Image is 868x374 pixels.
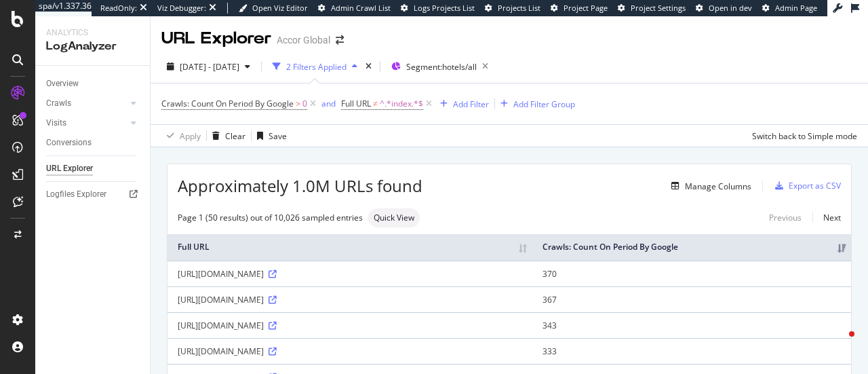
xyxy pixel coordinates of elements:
button: 2 Filters Applied [267,56,363,77]
div: arrow-right-arrow-left [336,35,344,45]
span: Crawls: Count On Period By Google [161,98,294,109]
div: Save [269,130,287,142]
iframe: Intercom live chat [822,328,854,360]
span: Quick View [374,214,414,222]
span: Projects List [498,3,540,13]
span: Project Settings [631,3,686,13]
div: Viz Debugger: [157,3,206,14]
button: Segment:hotels/all [386,56,494,77]
button: Switch back to Simple mode [747,125,857,147]
th: Full URL: activate to sort column ascending [167,234,532,261]
span: Project Page [564,3,608,13]
div: [URL][DOMAIN_NAME] [178,268,522,280]
a: Project Settings [618,3,686,14]
span: Approximately 1.0M URLs found [178,174,422,198]
span: Full URL [341,98,371,109]
button: [DATE] - [DATE] [161,56,256,77]
th: Crawls: Count On Period By Google: activate to sort column ascending [532,234,851,261]
button: Export as CSV [770,175,841,197]
span: Logs Projects List [414,3,475,13]
div: neutral label [368,208,420,227]
div: Add Filter [453,98,489,110]
a: Admin Crawl List [318,3,391,14]
div: Conversions [46,136,92,150]
div: and [321,98,336,109]
a: Conversions [46,136,140,150]
div: ReadOnly: [100,3,137,14]
a: URL Explorer [46,162,140,176]
a: Admin Page [762,3,817,14]
button: Apply [161,125,201,147]
div: Clear [225,130,245,142]
button: and [321,97,336,110]
div: times [363,60,374,73]
div: Logfiles Explorer [46,187,106,202]
div: Manage Columns [685,181,751,192]
div: [URL][DOMAIN_NAME] [178,294,522,305]
button: Add Filter [435,96,489,112]
span: > [296,98,300,109]
span: Admin Page [775,3,817,13]
span: Segment: hotels/all [406,61,477,73]
div: Switch back to Simple mode [752,130,857,142]
div: Crawls [46,96,71,111]
td: 333 [532,338,851,364]
div: Analytics [46,27,139,39]
button: Clear [207,125,245,147]
div: URL Explorer [161,27,271,50]
a: Overview [46,77,140,91]
td: 367 [532,286,851,312]
span: ^.*index.*$ [380,94,423,113]
div: [URL][DOMAIN_NAME] [178,345,522,357]
button: Add Filter Group [495,96,575,112]
td: 343 [532,312,851,338]
div: Apply [180,130,201,142]
span: ≠ [373,98,378,109]
div: 2 Filters Applied [286,61,347,73]
span: Open in dev [709,3,752,13]
div: Page 1 (50 results) out of 10,026 sampled entries [178,212,363,223]
span: Admin Crawl List [331,3,391,13]
div: Export as CSV [789,180,841,191]
td: 370 [532,261,851,286]
div: URL Explorer [46,162,93,176]
a: Open in dev [696,3,752,14]
a: Logs Projects List [401,3,475,14]
a: Visits [46,116,127,130]
div: LogAnalyzer [46,39,139,54]
span: [DATE] - [DATE] [180,61,239,73]
div: Accor Global [277,33,330,47]
span: Open Viz Editor [252,3,308,13]
a: Logfiles Explorer [46,187,140,202]
button: Save [252,125,287,147]
div: Visits [46,116,66,130]
a: Next [812,208,841,227]
span: 0 [302,94,307,113]
div: [URL][DOMAIN_NAME] [178,320,522,331]
a: Projects List [485,3,540,14]
a: Open Viz Editor [239,3,308,14]
button: Manage Columns [666,178,751,194]
a: Project Page [551,3,608,14]
div: Overview [46,77,79,91]
a: Crawls [46,96,127,111]
div: Add Filter Group [513,98,575,110]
